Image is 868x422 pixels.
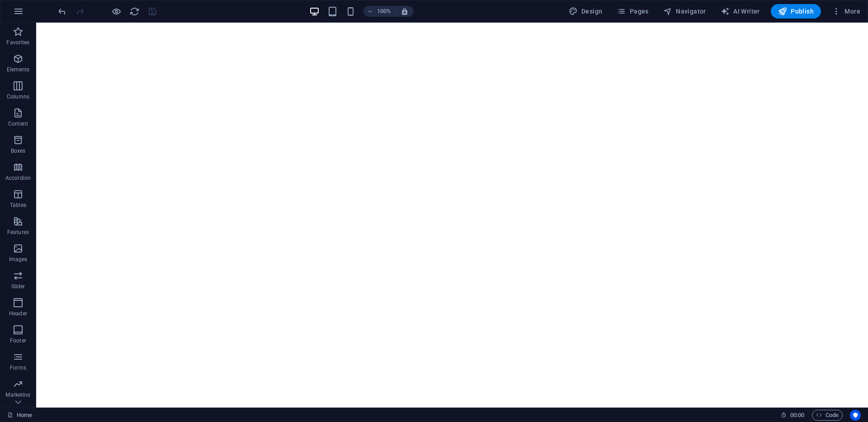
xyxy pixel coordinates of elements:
[663,7,706,16] span: Navigator
[7,410,32,421] a: Click to cancel selection. Double-click to open Pages
[717,4,764,19] button: AI Writer
[781,410,805,421] h6: Session time
[613,4,652,19] button: Pages
[5,174,31,182] p: Accordion
[363,6,396,17] button: 100%
[10,337,26,344] p: Footer
[617,7,648,16] span: Pages
[9,310,27,317] p: Header
[129,6,140,17] i: Reload page
[828,4,864,19] button: More
[771,4,821,19] button: Publish
[6,39,29,46] p: Favorites
[797,412,798,418] span: :
[8,120,28,127] p: Content
[11,147,26,155] p: Boxes
[565,4,606,19] button: Design
[10,364,26,371] p: Forms
[569,7,603,16] span: Design
[57,6,67,17] i: Undo: Change HTML (Ctrl+Z)
[778,7,814,16] span: Publish
[57,6,67,17] button: undo
[721,7,760,16] span: AI Writer
[129,6,140,17] button: reload
[7,229,29,236] p: Features
[10,202,26,209] p: Tables
[812,410,843,421] button: Code
[660,4,710,19] button: Navigator
[11,283,25,290] p: Slider
[790,410,804,421] span: 00 00
[377,6,392,17] h6: 100%
[5,391,30,399] p: Marketing
[7,93,29,100] p: Columns
[565,4,606,19] div: Design (Ctrl+Alt+Y)
[7,66,30,73] p: Elements
[832,7,860,16] span: More
[850,410,861,421] button: Usercentrics
[9,256,28,263] p: Images
[816,410,839,421] span: Code
[401,7,409,15] i: On resize automatically adjust zoom level to fit chosen device.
